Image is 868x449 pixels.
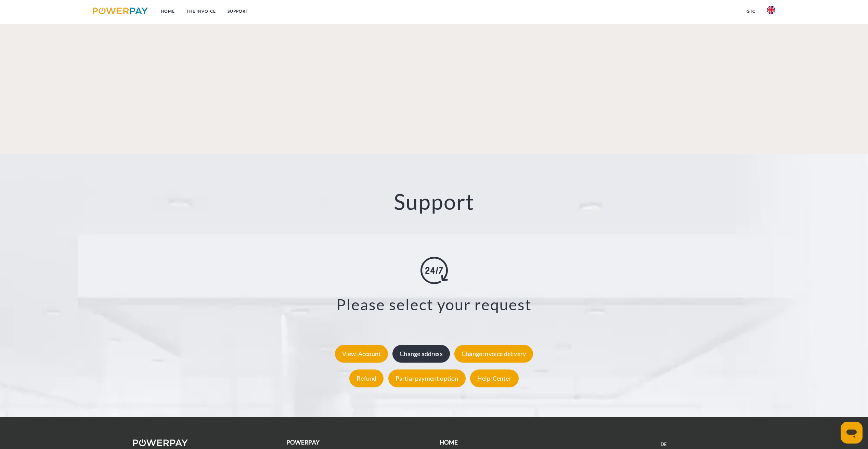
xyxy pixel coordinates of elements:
a: DE [661,441,667,447]
a: Change address [391,350,452,357]
a: THE INVOICE [181,5,222,17]
a: GTC [741,5,761,17]
div: Partial payment option [388,369,466,387]
a: Refund [348,375,385,382]
b: POWERPAY [286,439,320,446]
h3: Please select your request [52,295,816,314]
a: View-Account [333,350,390,357]
div: Change invoice delivery [454,345,533,363]
a: Support [222,5,254,17]
img: online-shopping.svg [420,257,448,284]
a: Partial payment option [387,375,467,382]
div: Change address [392,345,450,363]
iframe: Schaltfläche zum Öffnen des Messaging-Fensters [841,422,863,444]
a: Home [155,5,181,17]
h2: Support [43,188,825,215]
img: en [767,6,775,14]
a: Help-Center [468,375,520,382]
img: logo-powerpay.svg [93,8,148,14]
div: Help-Center [470,369,519,387]
div: Refund [349,369,384,387]
div: View-Account [335,345,388,363]
a: Change invoice delivery [453,350,535,357]
img: logo-powerpay-white.svg [133,439,188,446]
b: Home [440,439,458,446]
